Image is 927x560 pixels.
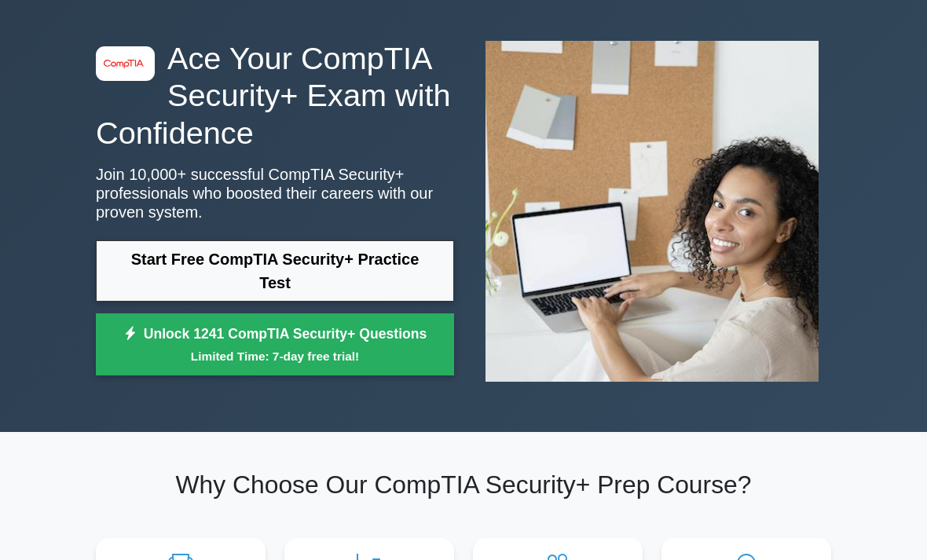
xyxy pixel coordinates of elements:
[96,40,454,152] h1: Ace Your CompTIA Security+ Exam with Confidence
[96,470,831,500] h2: Why Choose Our CompTIA Security+ Prep Course?
[96,240,454,302] a: Start Free CompTIA Security+ Practice Test
[96,165,454,221] p: Join 10,000+ successful CompTIA Security+ professionals who boosted their careers with our proven...
[96,313,454,376] a: Unlock 1241 CompTIA Security+ QuestionsLimited Time: 7-day free trial!
[115,347,434,365] small: Limited Time: 7-day free trial!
